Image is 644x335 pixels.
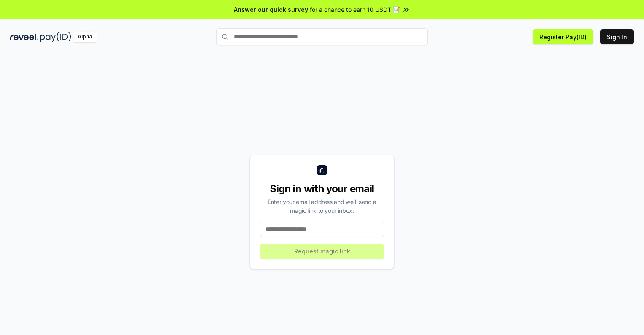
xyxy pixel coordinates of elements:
div: Alpha [73,32,97,42]
span: Answer our quick survey [234,5,308,14]
button: Sign In [600,29,634,44]
button: Register Pay(ID) [533,29,593,44]
div: Enter your email address and we’ll send a magic link to your inbox. [260,197,384,215]
img: pay_id [40,32,71,42]
span: for a chance to earn 10 USDT 📝 [310,5,400,14]
img: reveel_dark [10,32,38,42]
img: logo_small [317,165,327,175]
div: Sign in with your email [260,182,384,196]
